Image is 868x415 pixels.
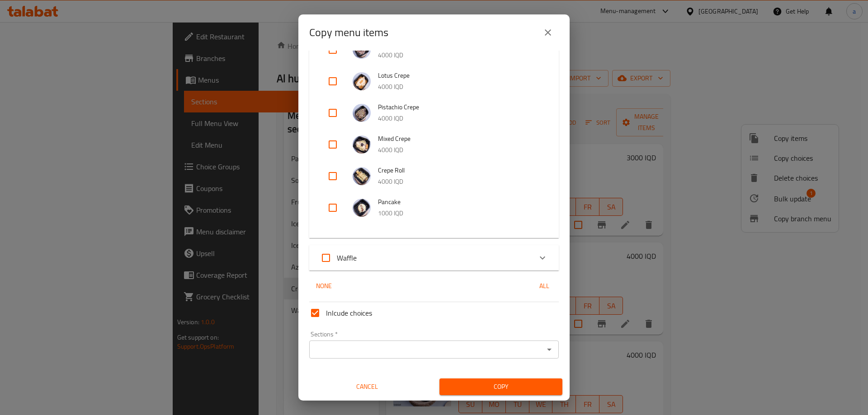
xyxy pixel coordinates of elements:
[326,308,372,318] span: Inlcude choices
[313,280,335,292] span: None
[353,72,371,90] img: Lotus Crepe
[537,22,559,43] button: close
[530,278,559,294] button: All
[378,50,541,61] p: 4000 IQD
[533,280,555,292] span: All
[378,165,541,176] span: Crepe Roll
[353,135,371,154] img: Mixed Crepe
[309,245,559,270] div: Expand
[378,145,541,156] p: 4000 IQD
[543,343,556,356] button: Open
[378,208,541,219] p: 1000 IQD
[378,196,541,208] span: Pancake
[312,343,541,356] input: Select section
[315,247,357,269] label: Acknowledge
[309,278,338,294] button: None
[378,176,541,187] p: 4000 IQD
[378,113,541,124] p: 4000 IQD
[439,378,562,395] button: Copy
[378,70,541,81] span: Lotus Crepe
[353,199,371,217] img: Pancake
[309,25,388,40] h2: Copy menu items
[378,102,541,113] span: Pistachio Crepe
[309,381,425,392] span: Cancel
[353,167,371,185] img: Crepe Roll
[447,381,555,392] span: Copy
[378,81,541,93] p: 4000 IQD
[337,251,357,265] span: Waffle
[306,378,429,395] button: Cancel
[378,133,541,145] span: Mixed Crepe
[353,104,371,122] img: Pistachio Crepe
